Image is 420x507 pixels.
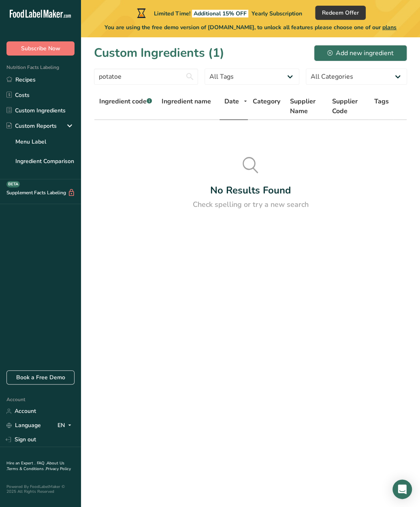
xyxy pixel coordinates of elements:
[382,24,397,31] span: plans
[253,97,280,106] span: Category
[332,97,365,116] span: Supplier Code
[99,97,152,106] span: Ingredient code
[224,97,239,106] span: Date
[6,460,64,472] a: About Us .
[7,466,46,472] a: Terms & Conditions .
[37,460,47,466] a: FAQ .
[21,44,60,53] span: Subscribe Now
[135,8,302,18] div: Limited Time!
[6,370,75,385] a: Book a Free Demo
[46,466,71,472] a: Privacy Policy
[327,48,394,58] div: Add new ingredient
[252,10,302,17] span: Yearly Subscription
[6,122,57,130] div: Custom Reports
[162,97,211,106] span: Ingredient name
[374,97,388,106] span: Tags
[392,479,412,499] div: Open Intercom Messenger
[290,97,322,116] span: Supplier Name
[6,484,75,494] div: Powered By FoodLabelMaker © 2025 All Rights Reserved
[94,69,198,85] input: Search for ingredient
[193,199,309,210] div: Check spelling or try a new search
[94,44,224,62] h1: Custom Ingredients (1)
[322,9,359,17] span: Redeem Offer
[314,45,407,61] button: Add new ingredient
[58,421,75,430] div: EN
[210,183,291,198] div: No Results Found
[6,460,35,466] a: Hire an Expert .
[6,181,20,187] div: BETA
[6,41,75,56] button: Subscribe Now
[315,6,366,20] button: Redeem Offer
[192,10,248,17] span: Additional 15% OFF
[6,418,41,432] a: Language
[104,23,397,32] span: You are using the free demo version of [DOMAIN_NAME], to unlock all features please choose one of...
